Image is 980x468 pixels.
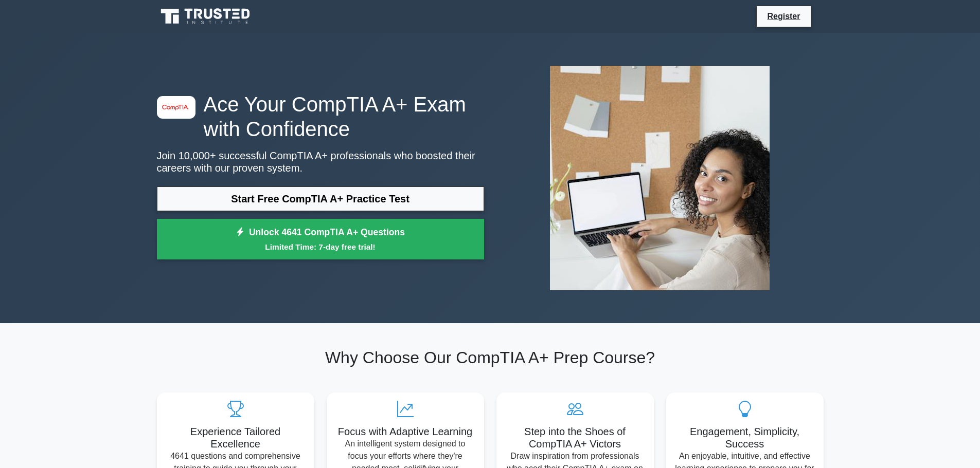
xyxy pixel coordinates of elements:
[157,149,484,174] p: Join 10,000+ successful CompTIA A+ professionals who boosted their careers with our proven system.
[761,10,806,23] a: Register
[157,219,484,260] a: Unlock 4641 CompTIA A+ QuestionsLimited Time: 7-day free trial!
[157,348,824,367] h2: Why Choose Our CompTIA A+ Prep Course?
[170,241,471,253] small: Limited Time: 7-day free trial!
[157,186,484,211] a: Start Free CompTIA A+ Practice Test
[674,425,815,450] h5: Engagement, Simplicity, Success
[157,92,484,141] h1: Ace Your CompTIA A+ Exam with Confidence
[165,425,306,450] h5: Experience Tailored Excellence
[335,425,476,438] h5: Focus with Adaptive Learning
[505,425,646,450] h5: Step into the Shoes of CompTIA A+ Victors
